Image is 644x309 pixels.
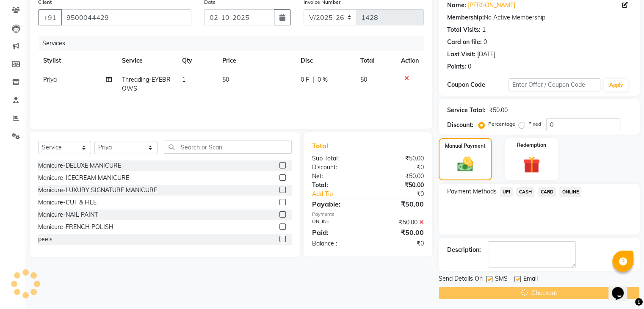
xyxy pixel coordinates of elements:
[117,51,177,70] th: Service
[38,174,129,182] div: Manicure-ICECREAM MANICURE
[447,1,466,10] div: Name:
[608,275,636,301] iframe: chat widget
[360,76,367,83] span: 50
[439,274,483,285] span: Send Details On
[482,25,486,34] div: 1
[447,121,473,130] div: Discount:
[182,76,185,83] span: 1
[447,106,486,115] div: Service Total:
[222,76,229,83] span: 50
[296,51,355,70] th: Disc
[518,154,545,175] img: _gift.svg
[306,154,368,163] div: Sub Total:
[447,246,481,254] div: Description:
[368,181,430,190] div: ₹50.00
[495,274,508,285] span: SMS
[604,79,628,91] button: Apply
[355,51,396,70] th: Total
[447,187,497,196] span: Payment Methods
[378,190,430,199] div: ₹0
[38,186,157,195] div: Manicure-LUXURY SIGNATURE MANICURE
[447,38,482,47] div: Card on file:
[477,50,495,59] div: [DATE]
[312,211,424,218] div: Payments
[489,106,508,115] div: ₹50.00
[306,239,368,248] div: Balance :
[38,51,117,70] th: Stylist
[468,1,515,10] a: [PERSON_NAME]
[538,187,556,197] span: CARD
[468,62,471,71] div: 0
[484,38,487,47] div: 0
[177,51,217,70] th: Qty
[306,218,368,227] div: ONLINE
[122,76,171,92] span: Threading-EYEBROWS
[38,161,121,170] div: Manicure-DELUXE MANICURE
[368,154,430,163] div: ₹50.00
[368,199,430,209] div: ₹50.00
[39,36,430,51] div: Services
[164,141,291,154] input: Search or Scan
[301,75,309,84] span: 0 F
[312,75,314,84] span: |
[488,120,515,128] label: Percentage
[306,163,368,172] div: Discount:
[368,163,430,172] div: ₹0
[38,210,98,219] div: Manicure-NAIL PAINT
[447,62,466,71] div: Points:
[452,155,478,174] img: _cash.svg
[306,172,368,181] div: Net:
[509,78,601,91] input: Enter Offer / Coupon Code
[38,198,97,207] div: Manicure-CUT & FILE
[61,9,191,25] input: Search by Name/Mobile/Email/Code
[447,50,475,59] div: Last Visit:
[306,190,378,199] a: Add Tip
[368,172,430,181] div: ₹50.00
[217,51,296,70] th: Price
[396,51,424,70] th: Action
[38,9,62,25] button: +91
[517,141,546,149] label: Redemption
[312,141,332,150] span: Total
[523,274,538,285] span: Email
[447,80,509,89] div: Coupon Code
[447,13,631,22] div: No Active Membership
[516,187,534,197] span: CASH
[368,218,430,227] div: ₹50.00
[38,235,53,244] div: peels
[38,223,113,232] div: Manicure-FRENCH POLISH
[445,142,486,150] label: Manual Payment
[368,227,430,237] div: ₹50.00
[318,75,328,84] span: 0 %
[306,181,368,190] div: Total:
[559,187,581,197] span: ONLINE
[368,239,430,248] div: ₹0
[447,13,484,22] div: Membership:
[500,187,513,197] span: UPI
[528,120,541,128] label: Fixed
[306,199,368,209] div: Payable:
[43,76,57,83] span: Priya
[447,25,481,34] div: Total Visits:
[306,227,368,237] div: Paid:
